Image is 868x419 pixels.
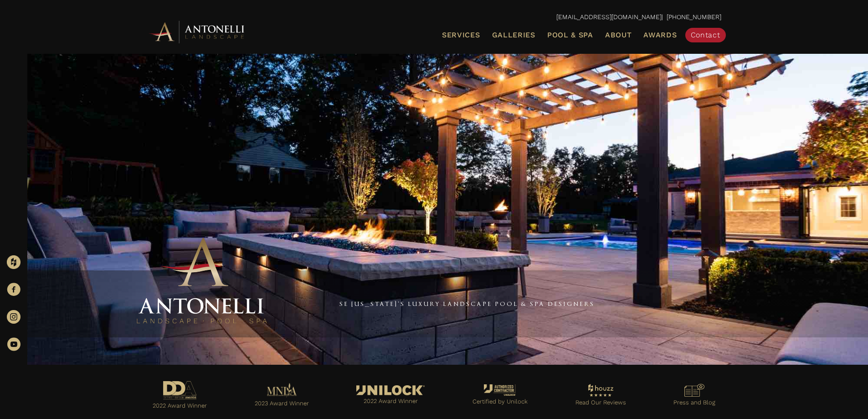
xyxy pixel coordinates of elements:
[560,382,641,411] a: Go to https://www.houzz.com/professionals/landscape-architects-and-landscape-designers/antonelli-...
[659,382,730,410] a: Go to https://antonellilandscape.com/press-media/
[339,300,595,307] a: SE [US_STATE]'s Luxury Landscape Pool & Spa Designers
[442,31,480,39] span: Services
[342,383,440,409] a: Go to https://antonellilandscape.com/featured-projects/the-white-house/
[7,255,21,269] img: Houzz
[134,234,270,328] img: Antonelli Stacked Logo
[458,382,543,410] a: Go to https://antonellilandscape.com/unilock-authorized-contractor/
[643,31,677,39] span: Awards
[685,28,726,42] a: Contact
[605,31,632,39] span: About
[147,19,247,44] img: Antonelli Horizontal Logo
[691,31,720,39] span: Contact
[240,381,324,412] a: Go to https://antonellilandscape.com/pool-and-spa/dont-stop-believing/
[492,31,535,39] span: Galleries
[138,378,222,414] a: Go to https://antonellilandscape.com/pool-and-spa/executive-sweet/
[488,29,539,41] a: Galleries
[601,29,636,41] a: About
[640,29,680,41] a: Awards
[147,11,721,23] p: | [PHONE_NUMBER]
[438,29,484,41] a: Services
[547,31,593,39] span: Pool & Spa
[556,13,662,21] a: [EMAIL_ADDRESS][DOMAIN_NAME]
[544,29,597,41] a: Pool & Spa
